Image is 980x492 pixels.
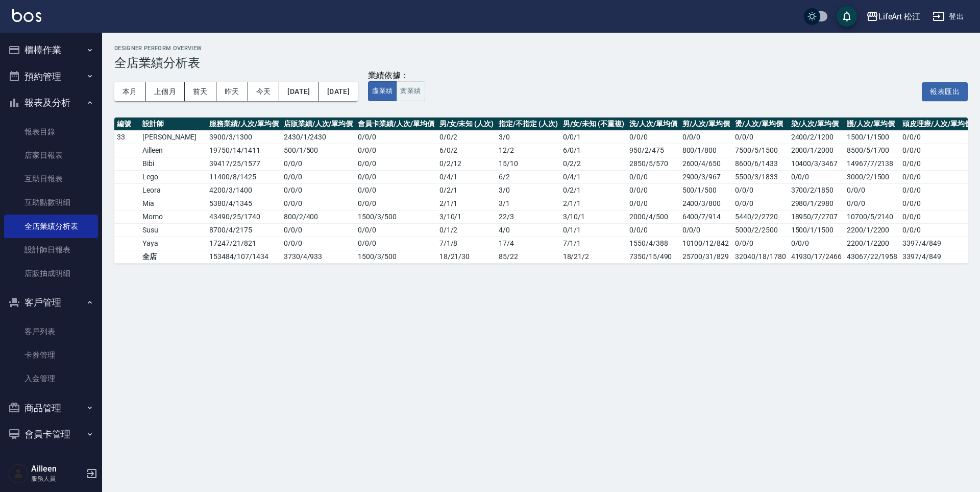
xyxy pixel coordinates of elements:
td: 0/0/0 [900,170,974,183]
td: 3 / 1 [496,197,560,210]
td: 0/0/0 [900,210,974,223]
td: 0/0/0 [627,223,680,237]
td: 8500/5/1700 [844,144,900,157]
td: Leora [140,183,207,197]
button: 會員卡管理 [4,421,98,448]
td: 85 / 22 [496,250,560,263]
td: 6400/7/914 [680,210,733,223]
td: 2000/4/500 [627,210,680,223]
td: 0/0/0 [900,130,974,144]
td: 2850/5/570 [627,157,680,170]
td: 1550/4/388 [627,237,680,250]
table: a dense table [114,118,974,264]
td: 0/0/0 [732,197,788,210]
a: 店販抽成明細 [4,262,98,285]
td: 18 / 21 / 30 [437,250,496,263]
td: 6 / 0 / 1 [560,144,627,157]
td: 0 / 0 / 0 [355,170,436,183]
td: 17 / 4 [496,237,560,250]
th: 護/人次/單均價 [844,118,900,131]
td: 10700/5/2140 [844,210,900,223]
td: 0/0/0 [680,223,733,237]
td: 39417 / 25 / 1577 [207,157,281,170]
td: Bibi [140,157,207,170]
td: 18 / 21 / 2 [560,250,627,263]
a: 卡券管理 [4,343,98,367]
td: 0/0/0 [900,197,974,210]
td: 22 / 3 [496,210,560,223]
button: 報表及分析 [4,89,98,116]
td: 0 / 0 / 0 [355,183,436,197]
button: 前天 [185,82,216,101]
td: 0 / 0 / 0 [281,223,355,237]
th: 剪/人次/單均價 [680,118,733,131]
td: 0 / 0 / 0 [355,237,436,250]
td: 3397/4/849 [900,250,974,263]
button: LifeArt 松江 [862,6,925,27]
td: 2900/3/967 [680,170,733,183]
button: 櫃檯作業 [4,37,98,63]
td: 3 / 10 / 1 [560,210,627,223]
td: 0 / 1 / 1 [560,223,627,237]
td: 6 / 2 [496,170,560,183]
td: Momo [140,210,207,223]
td: 43067/22/1958 [844,250,900,263]
button: 紅利點數設定 [4,448,98,474]
td: 0/0/0 [900,157,974,170]
td: 2430 / 1 / 2430 [281,130,355,144]
td: 0 / 0 / 0 [355,197,436,210]
button: 預約管理 [4,63,98,90]
a: 客戶列表 [4,320,98,343]
td: 3730 / 4 / 933 [281,250,355,263]
td: 12 / 2 [496,144,560,157]
th: 燙/人次/單均價 [732,118,788,131]
td: 0 / 0 / 0 [355,130,436,144]
td: 0 / 2 / 12 [437,157,496,170]
td: 8700 / 4 / 2175 [207,223,281,237]
td: 7 / 1 / 1 [560,237,627,250]
td: 0/0/0 [732,130,788,144]
th: 男/女/未知 (人次) [437,118,496,131]
a: 全店業績分析表 [4,215,98,238]
td: Ailleen [140,144,207,157]
h3: 全店業績分析表 [114,56,968,70]
button: 登出 [928,7,968,26]
a: 互助日報表 [4,167,98,191]
td: Lego [140,170,207,183]
td: 0/0/0 [627,130,680,144]
button: 虛業績 [368,81,397,101]
td: 4200 / 3 / 1400 [207,183,281,197]
td: 1500/1/1500 [789,223,844,237]
td: 2600/4/650 [680,157,733,170]
td: 0 / 0 / 0 [281,197,355,210]
a: 報表目錄 [4,120,98,144]
a: 報表匯出 [922,86,968,96]
th: 店販業績/人次/單均價 [281,118,355,131]
th: 男/女/未知 (不重複) [560,118,627,131]
td: 1500 / 3 / 500 [355,210,436,223]
button: 上個月 [146,82,185,101]
button: [DATE] [279,82,318,101]
td: 0/0/0 [732,237,788,250]
th: 服務業績/人次/單均價 [207,118,281,131]
a: 互助點數明細 [4,191,98,214]
td: 全店 [140,250,207,263]
td: 0 / 0 / 0 [355,144,436,157]
th: 指定/不指定 (人次) [496,118,560,131]
td: 3 / 10 / 1 [437,210,496,223]
td: 950/2/475 [627,144,680,157]
p: 服務人員 [31,474,83,483]
td: 7500/5/1500 [732,144,788,157]
td: 500/1/500 [680,183,733,197]
td: 0/0/0 [627,183,680,197]
button: 商品管理 [4,395,98,421]
td: 0/0/0 [900,183,974,197]
img: Person [8,463,29,484]
td: 3 / 0 [496,130,560,144]
td: 1500 / 3 / 500 [355,250,436,263]
td: 2200/1/2200 [844,237,900,250]
td: 0/0/0 [732,183,788,197]
th: 頭皮理療/人次/單均價 [900,118,974,131]
td: 43490 / 25 / 1740 [207,210,281,223]
button: 報表匯出 [922,82,968,101]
